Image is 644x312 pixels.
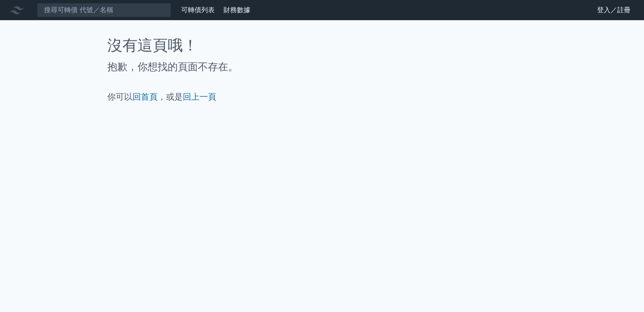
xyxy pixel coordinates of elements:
h2: 抱歉，你想找的頁面不存在。 [107,61,537,74]
a: 可轉債列表 [181,6,215,14]
a: 回首頁 [132,92,158,102]
a: 回上一頁 [183,92,216,102]
h1: 沒有這頁哦！ [107,37,537,54]
a: 登入／註冊 [590,3,637,17]
a: 財務數據 [223,6,250,14]
p: 你可以 ，或是 [107,91,537,103]
input: 搜尋可轉債 代號／名稱 [37,3,171,17]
